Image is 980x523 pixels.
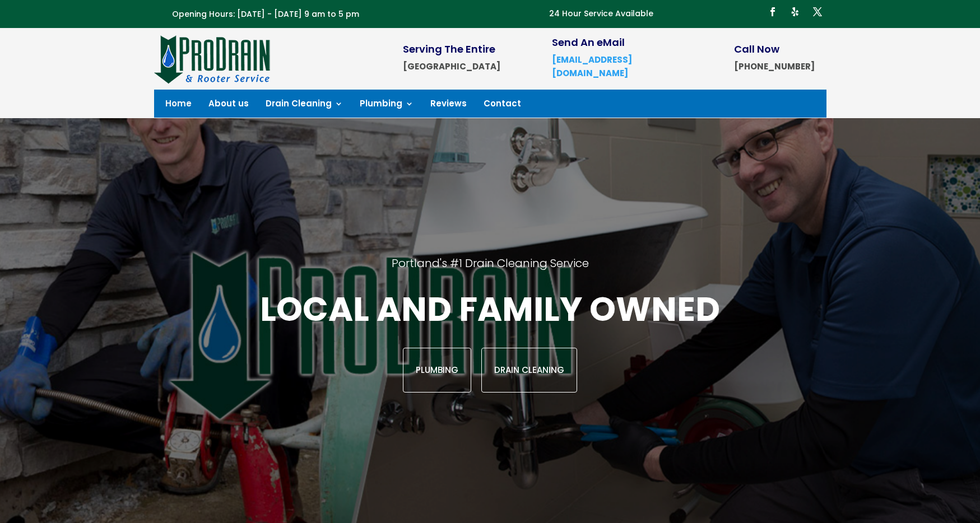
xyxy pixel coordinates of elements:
[764,3,782,21] a: Follow on Facebook
[128,256,852,287] h2: Portland's #1 Drain Cleaning Service
[403,60,500,72] strong: [GEOGRAPHIC_DATA]
[552,35,625,49] span: Send An eMail
[208,100,249,112] a: About us
[734,60,815,72] strong: [PHONE_NUMBER]
[430,100,467,112] a: Reviews
[360,100,414,112] a: Plumbing
[734,42,779,56] span: Call Now
[481,348,577,393] a: Drain Cleaning
[786,3,804,21] a: Follow on Yelp
[154,34,271,84] img: site-logo-100h
[128,287,852,393] div: Local and family owned
[552,54,632,79] a: [EMAIL_ADDRESS][DOMAIN_NAME]
[403,348,471,393] a: Plumbing
[403,42,495,56] span: Serving The Entire
[165,100,192,112] a: Home
[172,8,359,20] span: Opening Hours: [DATE] - [DATE] 9 am to 5 pm
[809,3,826,21] a: Follow on X
[549,7,653,21] p: 24 Hour Service Available
[266,100,343,112] a: Drain Cleaning
[484,100,521,112] a: Contact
